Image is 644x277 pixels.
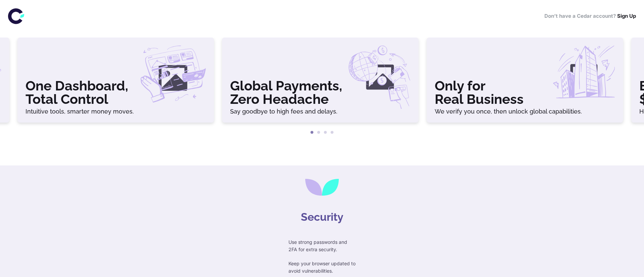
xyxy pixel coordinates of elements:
[617,13,636,19] a: Sign Up
[230,109,411,115] h6: Say goodbye to high fees and delays.
[435,109,615,115] h6: We verify you once, then unlock global capabilities.
[230,79,411,106] h3: Global Payments, Zero Headache
[25,79,206,106] h3: One Dashboard, Total Control
[288,260,356,275] p: Keep your browser updated to avoid vulnerabilities.
[435,79,615,106] h3: Only for Real Business
[25,109,206,115] h6: Intuitive tools, smarter money moves.
[309,129,315,136] button: 1
[301,209,343,225] h4: Security
[288,238,356,253] p: Use strong passwords and 2FA for extra security.
[322,129,329,136] button: 3
[544,12,636,20] h6: Don’t have a Cedar account?
[315,129,322,136] button: 2
[329,129,335,136] button: 4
